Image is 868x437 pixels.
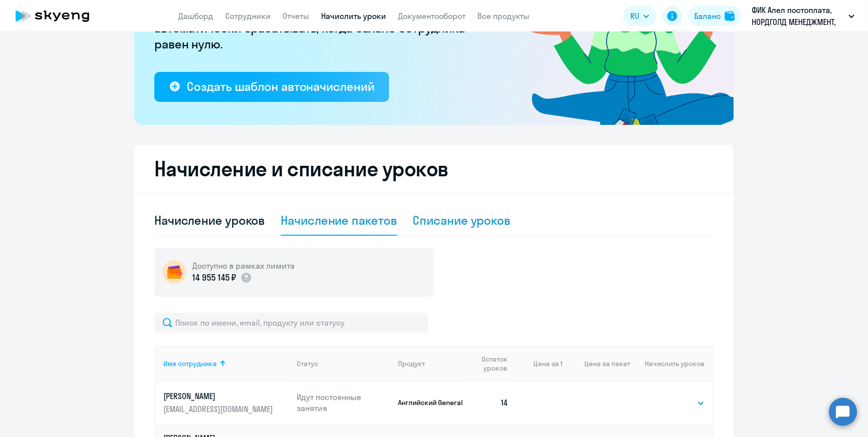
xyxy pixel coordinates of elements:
[163,391,289,415] a: [PERSON_NAME][EMAIL_ADDRESS][DOMAIN_NAME]
[162,260,186,284] img: wallet-circle.png
[623,6,656,26] button: RU
[163,404,275,415] p: [EMAIL_ADDRESS][DOMAIN_NAME]
[297,359,391,368] div: Статус
[694,10,721,22] div: Баланс
[187,78,374,94] div: Создать шаблон автоначислений
[178,11,213,21] a: Дашборд
[562,346,630,382] th: Цена за пакет
[473,355,516,373] div: Остаток уроков
[283,11,309,21] a: Отчеты
[297,359,318,368] div: Статус
[413,212,511,228] div: Списание уроков
[725,11,735,21] img: balance
[163,359,289,368] div: Имя сотрудника
[688,6,741,26] button: Балансbalance
[752,4,845,28] p: ФИК Алел постоплата, НОРДГОЛД МЕНЕДЖМЕНТ, ООО
[630,10,639,22] span: RU
[516,346,562,382] th: Цена за 1
[154,313,428,333] input: Поиск по имени, email, продукту или статусу
[297,392,391,414] p: Идут постоянные занятия
[163,391,275,402] p: [PERSON_NAME]
[398,359,425,368] div: Продукт
[630,346,713,382] th: Начислить уроков
[473,355,507,373] span: Остаток уроков
[154,72,389,102] button: Создать шаблон автоначислений
[321,11,386,21] a: Начислить уроки
[154,212,265,228] div: Начисление уроков
[281,212,397,228] div: Начисление пакетов
[398,359,465,368] div: Продукт
[163,359,217,368] div: Имя сотрудника
[192,271,236,284] p: 14 955 145 ₽
[398,398,465,407] p: Английский General
[747,4,860,28] button: ФИК Алел постоплата, НОРДГОЛД МЕНЕДЖМЕНТ, ООО
[154,157,714,181] h2: Начисление и списание уроков
[477,11,529,21] a: Все продукты
[465,382,516,424] td: 14
[398,11,465,21] a: Документооборот
[192,260,295,271] h5: Доступно в рамках лимита
[225,11,271,21] a: Сотрудники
